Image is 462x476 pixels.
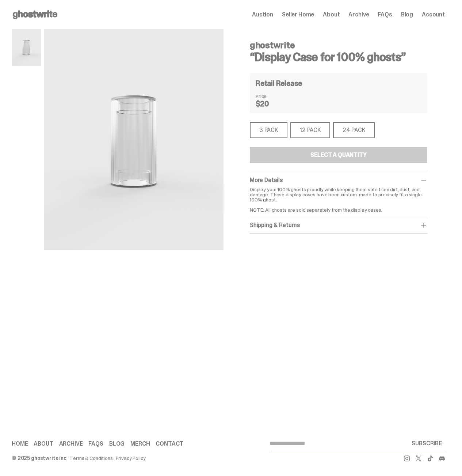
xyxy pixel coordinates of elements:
h4: ghostwrite [250,41,427,50]
a: Terms & Conditions [69,456,112,461]
a: Merch [130,441,150,447]
div: © 2025 ghostwrite inc [12,456,66,461]
p: Display your 100% ghosts proudly while keeping them safe from dirt, dust, and damage. These displ... [250,187,427,212]
div: 24 PACK [333,122,375,138]
img: display%20case%201.png [12,29,41,66]
div: Select a Quantity [310,152,366,158]
button: Select a Quantity [250,147,427,163]
div: 3 PACK [250,122,287,138]
button: SUBSCRIBE [409,436,445,451]
a: Blog [401,12,413,18]
a: About [323,12,340,18]
a: Auction [252,12,273,18]
span: More Details [250,176,283,184]
a: Archive [59,441,83,447]
h4: Retail Release [256,80,302,87]
a: Seller Home [282,12,314,18]
a: FAQs [88,441,103,447]
div: 12 PACK [290,122,330,138]
div: Shipping & Returns [250,222,427,229]
a: Blog [109,441,125,447]
h3: “Display Case for 100% ghosts” [250,51,427,63]
dt: Price [256,94,292,99]
a: Archive [348,12,369,18]
a: FAQs [378,12,392,18]
a: Account [422,12,445,18]
img: display%20case%201.png [44,29,224,254]
a: Home [12,441,28,447]
a: Privacy Policy [116,456,146,461]
dd: $20 [256,100,292,107]
a: About [34,441,53,447]
a: Contact [156,441,183,447]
